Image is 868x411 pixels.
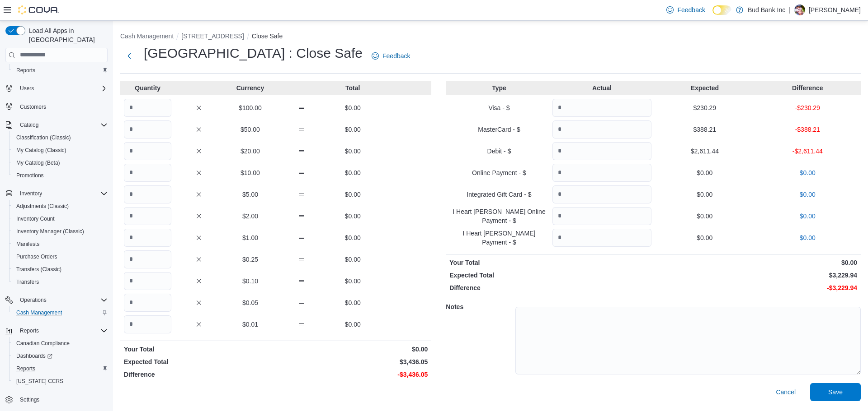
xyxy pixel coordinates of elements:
[124,229,171,247] input: Quantity
[124,294,171,312] input: Quantity
[758,125,857,134] p: -$388.21
[552,229,651,247] input: Quantity
[655,103,754,112] p: $230.29
[13,132,75,143] a: Classification (Classic)
[25,26,108,44] span: Load All Apps in [GEOGRAPHIC_DATA]
[9,157,111,169] button: My Catalog (Beta)
[144,44,363,62] h1: [GEOGRAPHIC_DATA] : Close Safe
[13,145,70,156] a: My Catalog (Classic)
[2,187,111,200] button: Inventory
[20,327,39,334] span: Reports
[226,103,274,112] p: $100.00
[13,213,58,224] a: Inventory Count
[655,190,754,199] p: $0.00
[446,298,514,316] h5: Notes
[552,164,651,182] input: Quantity
[16,102,50,112] a: Customers
[2,294,111,306] button: Operations
[16,67,35,74] span: Reports
[13,145,108,156] span: My Catalog (Classic)
[252,32,283,40] button: Close Safe
[2,324,111,337] button: Reports
[16,228,84,235] span: Inventory Manager (Classic)
[712,5,731,15] input: Dark Mode
[758,190,857,199] p: $0.00
[329,147,377,156] p: $0.00
[13,338,73,349] a: Canadian Compliance
[16,240,39,248] span: Manifests
[9,131,111,144] button: Classification (Classic)
[552,142,651,160] input: Quantity
[449,125,548,134] p: MasterCard - $
[13,170,47,181] a: Promotions
[9,306,111,319] button: Cash Management
[124,357,274,366] p: Expected Total
[13,157,108,168] span: My Catalog (Beta)
[552,83,651,92] p: Actual
[13,239,43,249] a: Manifests
[449,229,548,247] p: I Heart [PERSON_NAME] Payment - $
[120,32,861,42] nav: An example of EuiBreadcrumbs
[329,320,377,329] p: $0.00
[329,298,377,307] p: $0.00
[655,147,754,156] p: $2,611.44
[329,103,377,112] p: $0.00
[655,283,857,292] p: -$3,229.94
[226,255,274,264] p: $0.25
[9,200,111,212] button: Adjustments (Classic)
[449,190,548,199] p: Integrated Gift Card - $
[181,32,244,40] button: [STREET_ADDRESS]
[124,99,171,117] input: Quantity
[20,396,39,403] span: Settings
[16,352,52,360] span: Dashboards
[655,258,857,267] p: $0.00
[13,307,108,318] span: Cash Management
[655,125,754,134] p: $388.21
[748,5,785,15] p: Bud Bank Inc
[16,295,108,305] span: Operations
[9,64,111,77] button: Reports
[9,169,111,182] button: Promotions
[16,278,39,286] span: Transfers
[13,226,88,237] a: Inventory Manager (Classic)
[226,233,274,242] p: $1.00
[13,170,108,181] span: Promotions
[124,185,171,203] input: Quantity
[13,363,39,374] a: Reports
[226,190,274,199] p: $5.00
[16,172,44,179] span: Promotions
[16,378,63,385] span: [US_STATE] CCRS
[13,132,108,143] span: Classification (Classic)
[16,83,108,94] span: Users
[368,47,414,65] a: Feedback
[13,251,61,262] a: Purchase Orders
[13,251,108,262] span: Purchase Orders
[9,362,111,375] button: Reports
[16,295,50,305] button: Operations
[329,125,377,134] p: $0.00
[124,272,171,290] input: Quantity
[794,5,805,15] div: Darren Lopes
[16,147,66,154] span: My Catalog (Classic)
[124,207,171,225] input: Quantity
[9,263,111,276] button: Transfers (Classic)
[828,388,843,397] span: Save
[16,159,60,166] span: My Catalog (Beta)
[226,298,274,307] p: $0.05
[20,85,34,92] span: Users
[124,315,171,333] input: Quantity
[655,83,754,92] p: Expected
[2,393,111,406] button: Settings
[9,238,111,250] button: Manifests
[9,350,111,362] a: Dashboards
[655,168,754,177] p: $0.00
[20,103,46,111] span: Customers
[16,134,71,141] span: Classification (Classic)
[226,83,274,92] p: Currency
[13,351,108,361] span: Dashboards
[789,5,791,15] p: |
[124,83,171,92] p: Quantity
[329,168,377,177] p: $0.00
[2,119,111,131] button: Catalog
[16,325,42,336] button: Reports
